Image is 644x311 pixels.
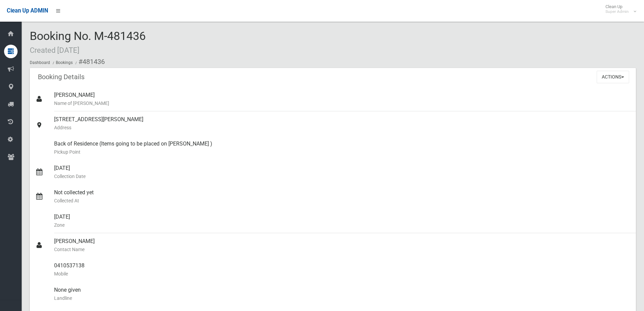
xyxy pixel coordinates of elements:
span: Clean Up ADMIN [7,7,48,14]
small: Contact Name [54,245,630,253]
small: Zone [54,221,630,229]
small: Super Admin [605,9,629,14]
a: Bookings [56,60,73,65]
div: [DATE] [54,209,630,233]
button: Actions [597,71,629,83]
small: Collection Date [54,172,630,180]
span: Clean Up [602,4,636,14]
div: [PERSON_NAME] [54,87,630,111]
div: [STREET_ADDRESS][PERSON_NAME] [54,111,630,136]
span: Booking No. M-481436 [30,29,146,55]
small: Landline [54,294,630,302]
small: Created [DATE] [30,46,79,54]
div: Back of Residence (Items going to be placed on [PERSON_NAME] ) [54,136,630,160]
small: Collected At [54,197,630,205]
small: Mobile [54,270,630,278]
div: None given [54,282,630,306]
div: Not collected yet [54,184,630,209]
header: Booking Details [30,70,93,84]
div: [PERSON_NAME] [54,233,630,258]
a: Dashboard [30,60,50,65]
div: 0410537138 [54,258,630,282]
small: Address [54,124,630,132]
small: Name of [PERSON_NAME] [54,99,630,107]
li: #481436 [74,55,105,68]
div: [DATE] [54,160,630,184]
small: Pickup Point [54,148,630,156]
